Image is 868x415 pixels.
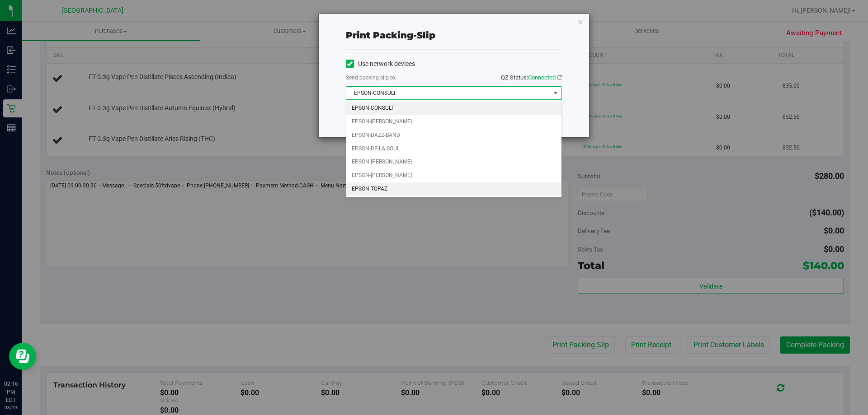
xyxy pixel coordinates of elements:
span: Print packing-slip [346,30,435,41]
li: EPSON-[PERSON_NAME] [346,115,561,129]
li: EPSON-DAZZ-BAND [346,129,561,142]
label: Use network devices [346,59,415,69]
li: EPSON-[PERSON_NAME] [346,155,561,169]
label: Send packing-slip to: [346,74,396,82]
li: EPSON-[PERSON_NAME] [346,169,561,182]
li: EPSON-TOPAZ [346,182,561,196]
span: Connected [528,74,556,81]
span: select [550,87,561,99]
li: EPSON-DE-LA-SOUL [346,142,561,156]
span: QZ Status: [501,74,562,81]
span: EPSON-CONSULT [346,87,550,99]
li: EPSON-CONSULT [346,102,561,115]
iframe: Resource center [9,343,36,370]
